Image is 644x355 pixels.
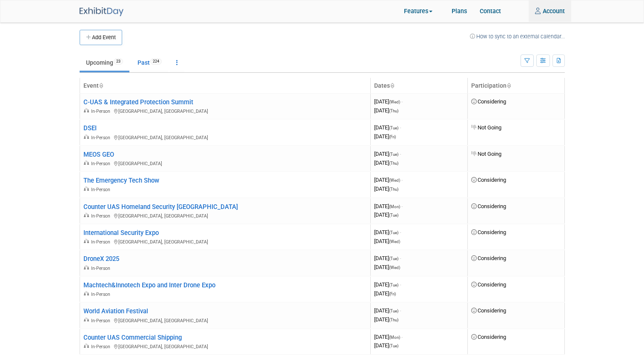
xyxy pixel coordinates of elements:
span: [DATE] [374,124,401,131]
span: - [400,281,401,288]
th: Participation [467,78,564,94]
span: [DATE] [374,307,401,314]
span: Considering [471,281,506,288]
a: International Security Expo [83,229,159,237]
span: In-Person [91,266,113,271]
span: [DATE] [374,290,396,297]
span: Considering [471,307,506,314]
a: Counter UAS Homeland Security [GEOGRAPHIC_DATA] [83,203,238,211]
span: [DATE] [374,255,401,261]
div: [GEOGRAPHIC_DATA], [GEOGRAPHIC_DATA] [83,238,367,245]
span: In-Person [91,213,113,219]
a: Past224 [131,54,168,71]
span: (Mon) [389,335,400,340]
th: Dates [370,78,467,94]
div: [GEOGRAPHIC_DATA] [83,159,367,167]
span: In-Person [91,292,113,297]
img: In-Person Event [84,213,89,217]
span: In-Person [91,318,113,324]
div: [GEOGRAPHIC_DATA], [GEOGRAPHIC_DATA] [83,107,367,115]
span: (Thu) [389,161,398,166]
img: In-Person Event [84,186,89,191]
span: - [400,151,401,157]
a: Account [529,0,571,22]
a: Counter UAS Commercial Shipping [83,334,182,341]
span: [DATE] [374,107,398,114]
img: In-Person Event [84,239,89,243]
span: (Tue) [389,344,398,348]
span: - [401,334,403,340]
a: How to sync to an external calendar... [470,33,565,40]
img: In-Person Event [84,291,89,295]
span: (Fri) [389,292,396,296]
span: Not Going [471,151,501,157]
span: 224 [150,58,162,65]
span: [DATE] [374,133,396,140]
span: (Tue) [389,152,398,157]
span: (Tue) [389,309,398,313]
span: (Thu) [389,187,398,192]
span: [DATE] [374,264,400,270]
span: - [401,98,403,105]
span: In-Person [91,239,113,245]
span: [DATE] [374,151,401,157]
span: (Thu) [389,318,398,322]
img: ExhibitDay [80,7,123,16]
a: MEOS GEO [83,151,114,158]
span: [DATE] [374,98,403,105]
span: [DATE] [374,186,398,192]
span: In-Person [91,135,113,140]
a: Sort by Participation Type [507,82,511,89]
span: - [400,255,401,261]
span: Considering [471,177,506,183]
span: (Tue) [389,213,398,218]
span: - [400,229,401,235]
th: Event [80,78,370,94]
img: In-Person Event [84,135,89,139]
span: In-Person [91,109,113,114]
a: DSEI [83,124,97,132]
span: In-Person [91,187,113,192]
a: Features [398,1,445,22]
span: (Tue) [389,283,398,287]
span: [DATE] [374,229,401,235]
img: In-Person Event [84,160,89,165]
img: In-Person Event [84,108,89,112]
span: (Wed) [389,100,400,104]
span: (Wed) [389,178,400,183]
a: The Emergency Tech Show [83,177,159,184]
img: In-Person Event [84,344,89,348]
span: (Fri) [389,135,396,139]
span: [DATE] [374,281,401,288]
span: - [401,203,403,209]
span: (Thu) [389,109,398,113]
img: In-Person Event [84,318,89,322]
span: [DATE] [374,342,398,349]
a: Contact [473,0,507,22]
span: Considering [471,255,506,261]
span: [DATE] [374,238,400,244]
span: Considering [471,229,506,235]
a: Upcoming23 [80,54,129,71]
a: Sort by Event Name [99,82,103,89]
span: [DATE] [374,212,398,218]
a: Plans [445,0,473,22]
span: (Tue) [389,256,398,261]
span: - [400,124,401,131]
div: [GEOGRAPHIC_DATA], [GEOGRAPHIC_DATA] [83,133,367,141]
a: DroneX 2025 [83,255,119,263]
span: [DATE] [374,203,403,209]
img: In-Person Event [84,265,89,269]
button: Add Event [80,30,122,45]
span: 23 [114,58,123,65]
span: Considering [471,98,506,105]
span: In-Person [91,344,113,349]
span: (Wed) [389,265,400,270]
span: Considering [471,334,506,340]
span: [DATE] [374,177,403,183]
span: (Tue) [389,230,398,235]
span: Not Going [471,124,501,131]
span: - [400,307,401,314]
div: [GEOGRAPHIC_DATA], [GEOGRAPHIC_DATA] [83,212,367,219]
div: [GEOGRAPHIC_DATA], [GEOGRAPHIC_DATA] [83,316,367,324]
